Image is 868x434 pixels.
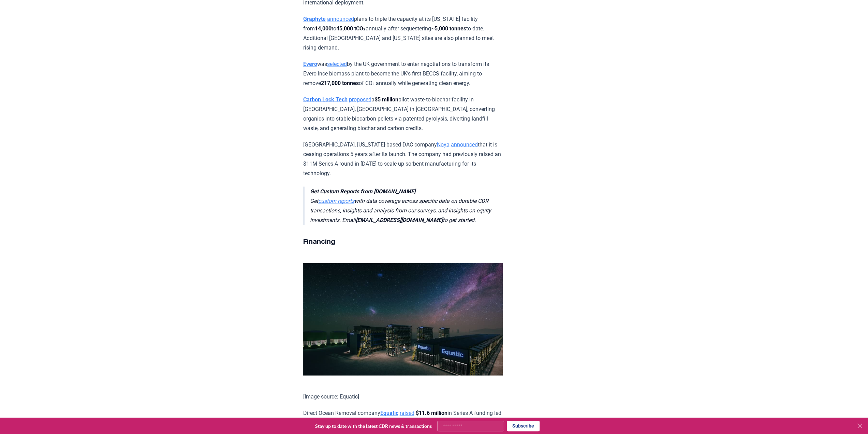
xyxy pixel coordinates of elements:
[327,61,347,67] a: selected
[431,25,466,32] strong: ~5,000 tonnes
[310,188,415,195] strong: Get Custom Reports from [DOMAIN_NAME]
[303,61,317,67] a: Evero
[303,140,503,178] p: [GEOGRAPHIC_DATA], [US_STATE]-based DAC company that it is ceasing operations 5 years after its l...
[380,410,398,416] a: Equatic
[310,188,491,223] em: Get with data coverage across specific data on durable CDR transactions, insights and analysis fr...
[356,217,443,223] strong: [EMAIL_ADDRESS][DOMAIN_NAME]
[303,237,335,246] strong: Financing
[374,96,398,103] strong: $5 million
[336,25,366,32] strong: 45,000 tCO₂
[303,95,503,133] p: a pilot waste-to-biochar facility in [GEOGRAPHIC_DATA], [GEOGRAPHIC_DATA] in [GEOGRAPHIC_DATA], c...
[318,198,354,204] a: custom reports
[349,96,371,103] a: proposed
[437,141,450,148] a: Noya
[327,16,354,22] a: announced
[303,59,503,88] p: was by the UK government to enter negotiations to transform its Evero Ince biomass plant to becom...
[303,96,348,103] a: Carbon Lock Tech
[321,80,359,86] strong: 217,000 tonnes
[303,16,326,22] a: Graphyte
[315,25,332,32] strong: 14,000
[303,263,503,376] img: blog post image
[303,392,503,402] p: [Image source: Equatic]
[416,410,447,416] strong: $11.6 million
[451,141,478,148] a: announced
[400,410,414,416] a: raised
[303,14,503,53] p: plans to triple the capacity at its [US_STATE] facility from to annually after sequestering to da...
